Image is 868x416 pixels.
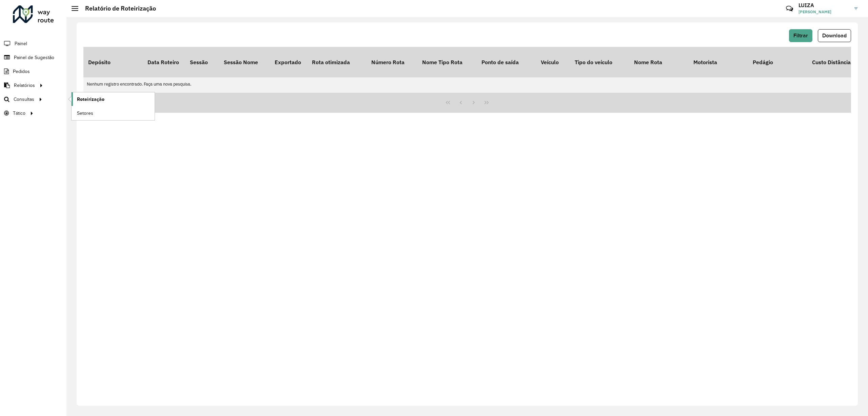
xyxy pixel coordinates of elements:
th: Custo Distância [807,47,867,77]
span: Consultas [14,96,34,103]
th: Motorista [689,47,748,77]
button: Download [818,29,851,42]
span: Download [822,33,847,38]
h2: Relatório de Roteirização [78,5,156,12]
th: Número Rota [367,47,417,77]
span: [PERSON_NAME] [798,9,849,15]
span: Painel [15,40,27,47]
th: Pedágio [748,47,807,77]
button: Filtrar [789,29,812,42]
span: Setores [77,110,93,117]
th: Veículo [536,47,570,77]
th: Ponto de saída [477,47,536,77]
span: Pedidos [13,68,30,75]
th: Sessão Nome [219,47,270,77]
a: Setores [72,106,155,120]
h3: LUIZA [798,2,849,8]
th: Data Roteiro [143,47,185,77]
a: Contato Rápido [782,1,797,16]
span: Painel de Sugestão [14,54,54,61]
th: Sessão [185,47,219,77]
th: Rota otimizada [307,47,367,77]
th: Depósito [83,47,143,77]
th: Nome Rota [629,47,689,77]
th: Exportado [270,47,307,77]
th: Nome Tipo Rota [417,47,477,77]
span: Roteirização [77,96,104,103]
span: Tático [13,110,25,117]
th: Tipo do veículo [570,47,629,77]
span: Relatórios [14,82,35,89]
span: Filtrar [793,33,808,38]
a: Roteirização [72,92,155,106]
